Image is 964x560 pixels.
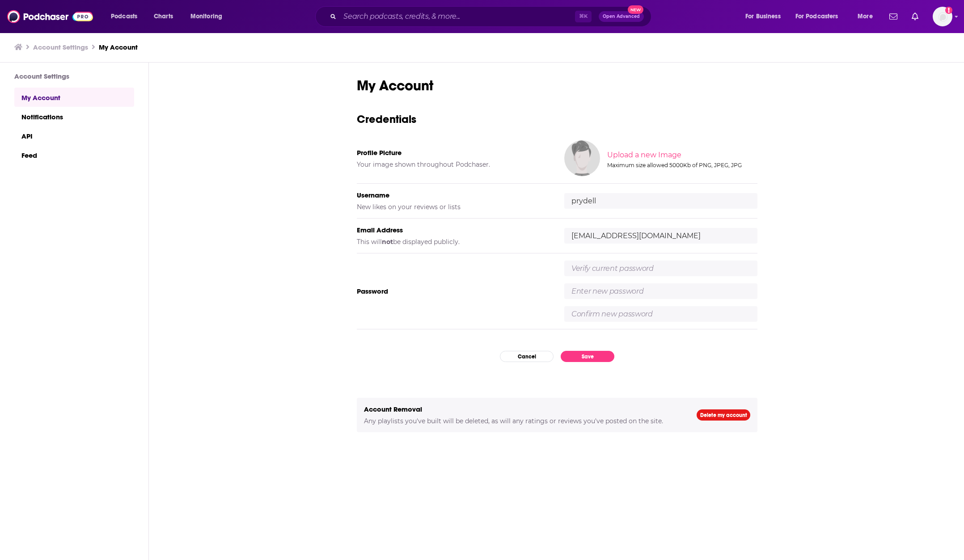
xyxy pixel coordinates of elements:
a: Notifications [14,107,134,126]
h5: Email Address [357,226,550,234]
span: Open Advanced [603,14,640,19]
button: open menu [105,9,149,24]
a: Show notifications dropdown [886,9,901,24]
input: email [564,228,757,244]
a: Delete my account [697,409,750,421]
input: Search podcasts, credits, & more... [340,9,575,24]
input: Confirm new password [564,306,757,322]
img: User Profile [933,7,952,26]
h5: Account Removal [364,405,682,413]
input: username [564,193,757,209]
button: open menu [790,9,851,24]
button: Save [561,351,614,362]
span: Charts [154,10,173,23]
img: Your profile image [564,140,600,176]
input: Enter new password [564,283,757,299]
h5: Your image shown throughout Podchaser. [357,160,550,168]
button: Open AdvancedNew [599,11,644,22]
div: Maximum size allowed 5000Kb of PNG, JPEG, JPG [607,162,756,168]
button: open menu [851,9,884,24]
span: More [858,10,873,23]
h5: Any playlists you've built will be deleted, as will any ratings or reviews you've posted on the s... [364,417,682,425]
span: Logged in as prydell [933,7,952,26]
a: Feed [14,145,134,164]
a: My Account [14,88,134,107]
b: not [382,238,393,246]
a: API [14,126,134,145]
a: My Account [99,43,138,51]
h5: Password [357,287,550,295]
h3: Account Settings [14,72,134,80]
h5: This will be displayed publicly. [357,238,550,246]
span: New [628,5,644,14]
span: Monitoring [190,10,222,23]
button: Show profile menu [933,7,952,26]
button: Cancel [500,351,554,362]
span: Podcasts [111,10,137,23]
span: For Podcasters [795,10,838,23]
a: Show notifications dropdown [908,9,922,24]
h5: Profile Picture [357,148,550,157]
span: For Business [745,10,781,23]
button: open menu [739,9,792,24]
h3: Credentials [357,112,757,126]
span: ⌘ K [575,11,592,22]
button: open menu [184,9,234,24]
img: Podchaser - Follow, Share and Rate Podcasts [7,8,93,25]
div: Search podcasts, credits, & more... [324,6,660,27]
a: Charts [148,9,178,24]
a: Account Settings [33,43,88,51]
svg: Add a profile image [945,7,952,14]
h1: My Account [357,77,757,94]
h5: Username [357,191,550,199]
h5: New likes on your reviews or lists [357,203,550,211]
input: Verify current password [564,261,757,276]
